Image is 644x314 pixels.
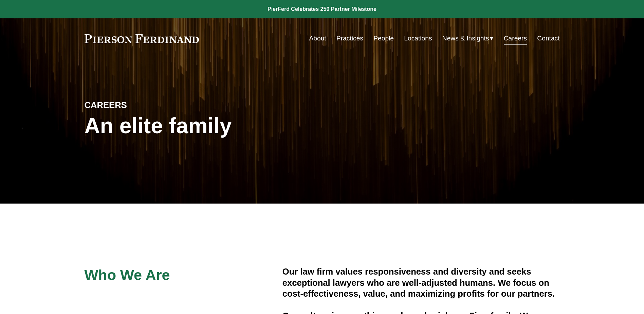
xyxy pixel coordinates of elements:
h1: An elite family [85,114,322,138]
a: folder dropdown [442,32,494,45]
span: News & Insights [442,33,489,45]
a: About [309,32,326,45]
a: People [373,32,394,45]
span: Who We Are [85,267,170,283]
a: Contact [537,32,559,45]
a: Locations [404,32,432,45]
h4: Our law firm values responsiveness and diversity and seeks exceptional lawyers who are well-adjus... [282,266,560,299]
a: Careers [504,32,527,45]
h4: CAREERS [85,100,203,110]
a: Practices [336,32,363,45]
